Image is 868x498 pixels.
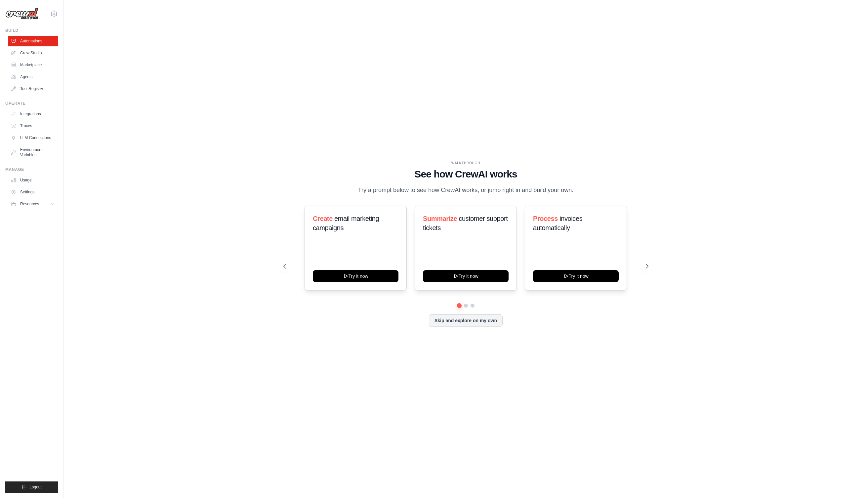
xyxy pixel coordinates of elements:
span: customer support tickets [423,215,508,231]
a: Automations [8,36,58,46]
button: Try it now [533,270,619,282]
button: Resources [8,199,58,209]
a: Integrations [8,109,58,119]
span: Logout [29,484,42,490]
a: LLM Connections [8,132,58,143]
img: Logo [5,8,38,20]
div: WALKTHROUGH [283,161,648,166]
span: Create [313,215,333,222]
p: Try a prompt below to see how CrewAI works, or jump right in and build your own. [355,185,577,195]
a: Tool Registry [8,83,58,94]
a: Marketplace [8,60,58,70]
span: Summarize [423,215,457,222]
button: Logout [5,481,58,493]
a: Environment Variables [8,144,58,160]
a: Agents [8,72,58,82]
div: Manage [5,167,58,172]
div: Operate [5,101,58,106]
h1: See how CrewAI works [283,168,648,180]
button: Skip and explore on my own [429,314,503,327]
span: Process [533,215,558,222]
button: Try it now [423,270,509,282]
span: Resources [20,201,39,207]
a: Usage [8,175,58,185]
span: email marketing campaigns [313,215,379,231]
a: Crew Studio [8,48,58,58]
a: Settings [8,187,58,197]
a: Traces [8,121,58,131]
div: Build [5,28,58,33]
button: Try it now [313,270,398,282]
